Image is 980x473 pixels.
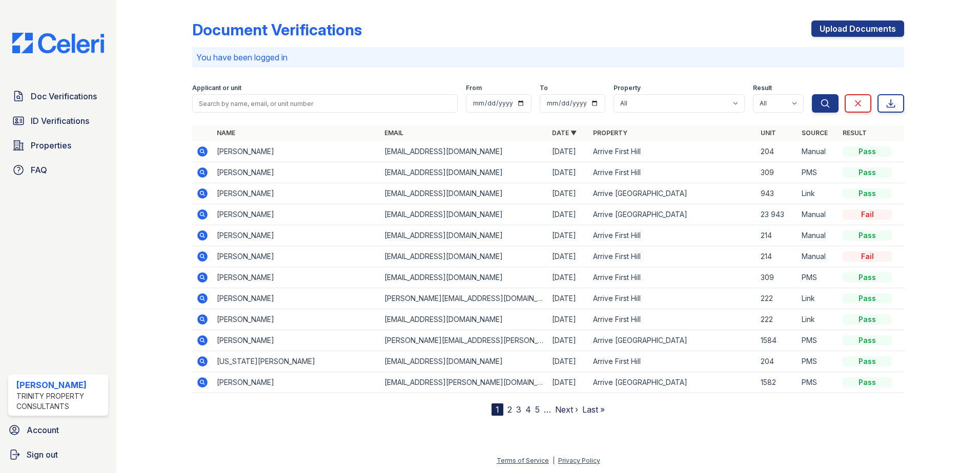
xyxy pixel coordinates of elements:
[757,162,798,183] td: 309
[757,288,798,309] td: 222
[4,420,112,440] a: Account
[380,351,548,372] td: [EMAIL_ADDRESS][DOMAIN_NAME]
[843,377,892,388] div: Pass
[380,246,548,267] td: [EMAIL_ADDRESS][DOMAIN_NAME]
[380,225,548,246] td: [EMAIL_ADDRESS][DOMAIN_NAME]
[16,379,104,391] div: [PERSON_NAME]
[525,404,531,415] a: 4
[757,141,798,162] td: 204
[497,457,549,464] a: Terms of Service
[27,424,59,436] span: Account
[589,330,757,351] td: Arrive [GEOGRAPHIC_DATA]
[548,225,589,246] td: [DATE]
[31,139,71,152] span: Properties
[757,246,798,267] td: 214
[380,141,548,162] td: [EMAIL_ADDRESS][DOMAIN_NAME]
[589,288,757,309] td: Arrive First Hill
[589,351,757,372] td: Arrive First Hill
[582,404,605,415] a: Last »
[552,129,577,137] a: Date ▼
[544,403,551,416] span: …
[548,288,589,309] td: [DATE]
[843,356,892,367] div: Pass
[4,444,112,465] button: Sign out
[213,204,380,225] td: [PERSON_NAME]
[213,288,380,309] td: [PERSON_NAME]
[843,209,892,220] div: Fail
[213,183,380,204] td: [PERSON_NAME]
[593,129,627,137] a: Property
[8,135,108,156] a: Properties
[589,246,757,267] td: Arrive First Hill
[798,162,839,183] td: PMS
[589,183,757,204] td: Arrive [GEOGRAPHIC_DATA]
[589,372,757,393] td: Arrive [GEOGRAPHIC_DATA]
[507,404,512,415] a: 2
[589,141,757,162] td: Arrive First Hill
[213,309,380,330] td: [PERSON_NAME]
[27,448,58,461] span: Sign out
[380,288,548,309] td: [PERSON_NAME][EMAIL_ADDRESS][DOMAIN_NAME]
[213,372,380,393] td: [PERSON_NAME]
[757,330,798,351] td: 1584
[548,309,589,330] td: [DATE]
[798,183,839,204] td: Link
[213,225,380,246] td: [PERSON_NAME]
[380,183,548,204] td: [EMAIL_ADDRESS][DOMAIN_NAME]
[757,183,798,204] td: 943
[589,225,757,246] td: Arrive First Hill
[757,204,798,225] td: 23 943
[548,267,589,288] td: [DATE]
[589,267,757,288] td: Arrive First Hill
[4,33,112,53] img: CE_Logo_Blue-a8612792a0a2168367f1c8372b55b34899dd931a85d93a1a3d3e32e68fde9ad4.png
[843,146,892,157] div: Pass
[548,351,589,372] td: [DATE]
[757,309,798,330] td: 222
[548,246,589,267] td: [DATE]
[843,272,892,283] div: Pass
[757,351,798,372] td: 204
[380,204,548,225] td: [EMAIL_ADDRESS][DOMAIN_NAME]
[589,162,757,183] td: Arrive First Hill
[843,314,892,325] div: Pass
[548,330,589,351] td: [DATE]
[798,246,839,267] td: Manual
[213,246,380,267] td: [PERSON_NAME]
[380,267,548,288] td: [EMAIL_ADDRESS][DOMAIN_NAME]
[380,162,548,183] td: [EMAIL_ADDRESS][DOMAIN_NAME]
[213,141,380,162] td: [PERSON_NAME]
[31,90,97,102] span: Doc Verifications
[380,372,548,393] td: [EMAIL_ADDRESS][PERSON_NAME][DOMAIN_NAME]
[213,162,380,183] td: [PERSON_NAME]
[798,351,839,372] td: PMS
[753,84,772,92] label: Result
[548,162,589,183] td: [DATE]
[192,94,458,113] input: Search by name, email, or unit number
[589,204,757,225] td: Arrive [GEOGRAPHIC_DATA]
[192,84,241,92] label: Applicant or unit
[761,129,776,137] a: Unit
[548,372,589,393] td: [DATE]
[535,404,540,415] a: 5
[548,141,589,162] td: [DATE]
[798,225,839,246] td: Manual
[380,330,548,351] td: [PERSON_NAME][EMAIL_ADDRESS][PERSON_NAME][DOMAIN_NAME]
[548,204,589,225] td: [DATE]
[843,230,892,241] div: Pass
[798,309,839,330] td: Link
[757,372,798,393] td: 1582
[614,84,641,92] label: Property
[384,129,403,137] a: Email
[843,251,892,262] div: Fail
[548,183,589,204] td: [DATE]
[843,167,892,178] div: Pass
[540,84,548,92] label: To
[192,20,362,39] div: Document Verifications
[492,403,503,416] div: 1
[553,457,555,464] div: |
[31,115,89,127] span: ID Verifications
[8,160,108,180] a: FAQ
[589,309,757,330] td: Arrive First Hill
[213,351,380,372] td: [US_STATE][PERSON_NAME]
[757,267,798,288] td: 309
